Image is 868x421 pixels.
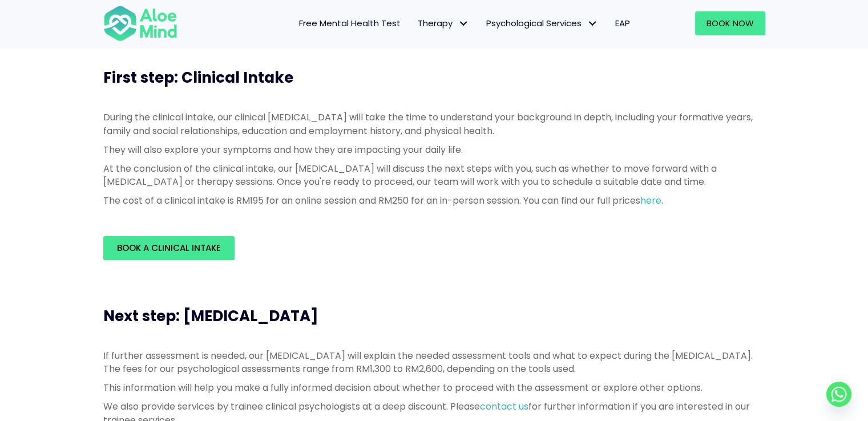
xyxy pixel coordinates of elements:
span: Book Now [706,17,754,29]
p: At the conclusion of the clinical intake, our [MEDICAL_DATA] will discuss the next steps with you... [103,162,765,188]
a: TherapyTherapy: submenu [409,11,478,35]
span: First step: Clinical Intake [103,67,293,88]
p: The cost of a clinical intake is RM195 for an online session and RM250 for an in-person session. ... [103,194,765,207]
a: Psychological ServicesPsychological Services: submenu [478,11,607,35]
nav: Menu [192,11,639,35]
p: This information will help you make a fully informed decision about whether to proceed with the a... [103,381,765,394]
span: EAP [615,17,630,29]
a: Book Now [695,11,765,35]
span: Therapy: submenu [455,15,472,32]
a: EAP [607,11,639,35]
p: If further assessment is needed, our [MEDICAL_DATA] will explain the needed assessment tools and ... [103,349,765,375]
span: Psychological Services: submenu [584,15,601,32]
a: Whatsapp [826,382,851,407]
span: Next step: [MEDICAL_DATA] [103,306,318,326]
a: contact us [480,400,528,413]
a: Free Mental Health Test [290,11,409,35]
span: Free Mental Health Test [299,17,401,29]
img: Aloe mind Logo [103,5,177,42]
a: Book a Clinical Intake [103,236,235,260]
a: here [640,194,661,207]
span: Book a Clinical Intake [117,242,221,254]
p: They will also explore your symptoms and how they are impacting your daily life. [103,143,765,156]
p: During the clinical intake, our clinical [MEDICAL_DATA] will take the time to understand your bac... [103,111,765,137]
span: Psychological Services [486,17,598,29]
span: Therapy [418,17,469,29]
